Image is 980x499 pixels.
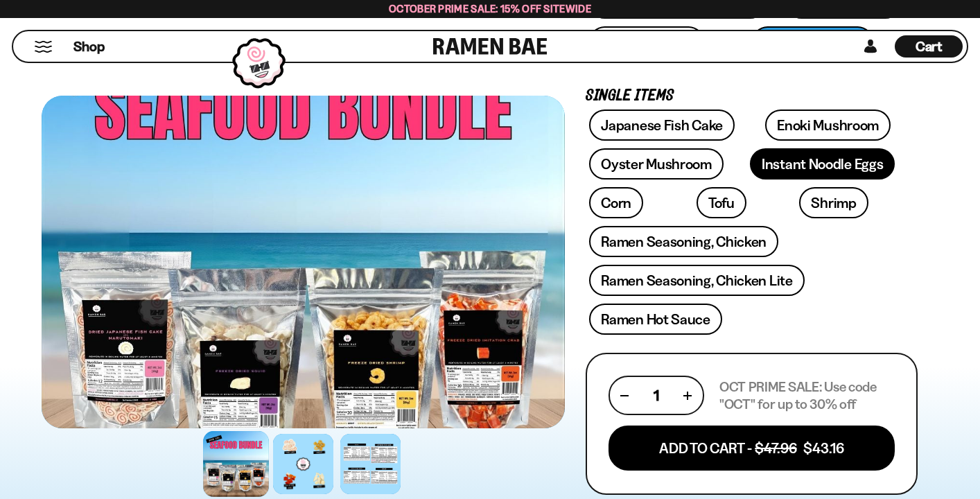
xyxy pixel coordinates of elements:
[73,37,105,56] span: Shop
[589,304,722,335] a: Ramen Hot Sauce
[589,148,724,180] a: Oyster Mushroom
[34,41,53,53] button: Mobile Menu Trigger
[389,2,591,15] span: October Prime Sale: 15% off Sitewide
[719,378,895,413] p: OCT PRIME SALE: Use code "OCT" for up to 30% off
[589,265,804,296] a: Ramen Seasoning, Chicken Lite
[895,31,963,62] div: Cart
[589,187,643,218] a: Corn
[586,89,918,103] p: Single Items
[589,110,735,141] a: Japanese Fish Cake
[750,148,895,180] a: Instant Noodle Eggs
[916,38,943,55] span: Cart
[589,226,778,257] a: Ramen Seasoning, Chicken
[765,110,891,141] a: Enoki Mushroom
[799,187,868,218] a: Shrimp
[654,387,659,404] span: 1
[697,187,746,218] a: Tofu
[609,426,895,471] button: Add To Cart - $47.96 $43.16
[73,35,105,58] a: Shop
